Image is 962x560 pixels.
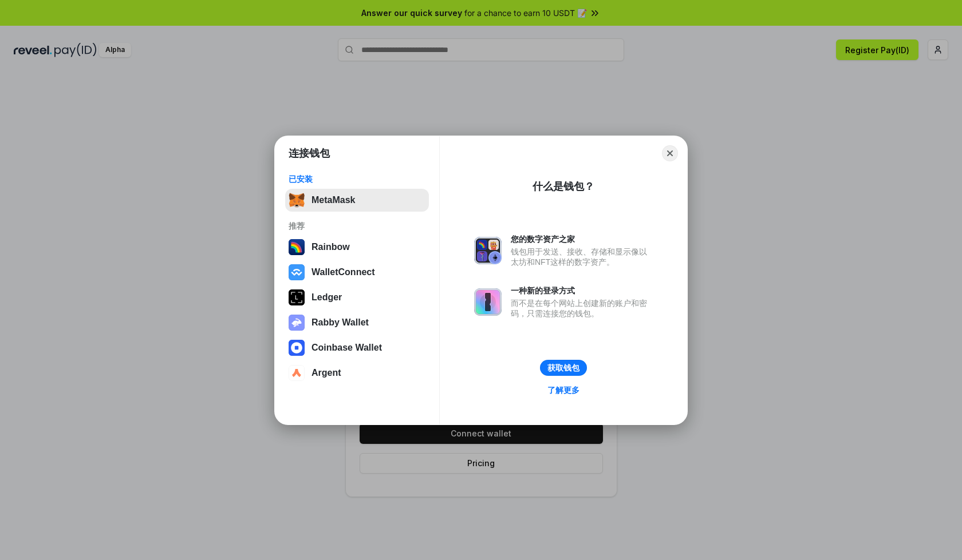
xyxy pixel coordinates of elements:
[285,311,429,334] button: Rabby Wallet
[289,221,425,231] div: 推荐
[474,288,502,316] img: svg+xml,%3Csvg%20xmlns%3D%22http%3A%2F%2Fwww.w3.org%2F2000%2Fsvg%22%20fill%3D%22none%22%20viewBox...
[312,242,350,252] div: Rainbow
[547,363,579,373] div: 获取钱包
[511,298,653,319] div: 而不是在每个网站上创建新的账户和密码，只需连接您的钱包。
[547,385,579,395] div: 了解更多
[289,340,305,356] img: svg+xml,%3Csvg%20width%3D%2228%22%20height%3D%2228%22%20viewBox%3D%220%200%2028%2028%22%20fill%3D...
[312,292,342,303] div: Ledger
[312,368,341,378] div: Argent
[541,383,586,398] a: 了解更多
[289,365,305,381] img: svg+xml,%3Csvg%20width%3D%2228%22%20height%3D%2228%22%20viewBox%3D%220%200%2028%2028%22%20fill%3D...
[540,360,587,376] button: 获取钱包
[312,267,375,277] div: WalletConnect
[511,234,653,244] div: 您的数字资产之家
[289,174,425,184] div: 已安装
[285,362,429,384] button: Argent
[662,145,678,161] button: Close
[285,236,429,259] button: Rainbow
[289,192,305,208] img: svg+xml,%3Csvg%20fill%3D%22none%22%20height%3D%2233%22%20viewBox%3D%220%200%2035%2033%22%20width%...
[312,317,369,328] div: Rabby Wallet
[289,289,305,305] img: svg+xml,%3Csvg%20xmlns%3D%22http%3A%2F%2Fwww.w3.org%2F2000%2Fsvg%22%20width%3D%2228%22%20height%3...
[285,286,429,309] button: Ledger
[289,239,305,255] img: svg+xml,%3Csvg%20width%3D%22120%22%20height%3D%22120%22%20viewBox%3D%220%200%20120%20120%22%20fil...
[289,315,305,331] img: svg+xml,%3Csvg%20xmlns%3D%22http%3A%2F%2Fwww.w3.org%2F2000%2Fsvg%22%20fill%3D%22none%22%20viewBox...
[474,237,502,264] img: svg+xml,%3Csvg%20xmlns%3D%22http%3A%2F%2Fwww.w3.org%2F2000%2Fsvg%22%20fill%3D%22none%22%20viewBox...
[285,336,429,359] button: Coinbase Wallet
[312,195,355,205] div: MetaMask
[312,343,382,353] div: Coinbase Wallet
[289,146,330,160] h1: 连接钱包
[511,285,653,296] div: 一种新的登录方式
[533,180,594,193] div: 什么是钱包？
[289,264,305,280] img: svg+xml,%3Csvg%20width%3D%2228%22%20height%3D%2228%22%20viewBox%3D%220%200%2028%2028%22%20fill%3D...
[285,261,429,284] button: WalletConnect
[285,189,429,212] button: MetaMask
[511,247,653,267] div: 钱包用于发送、接收、存储和显示像以太坊和NFT这样的数字资产。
